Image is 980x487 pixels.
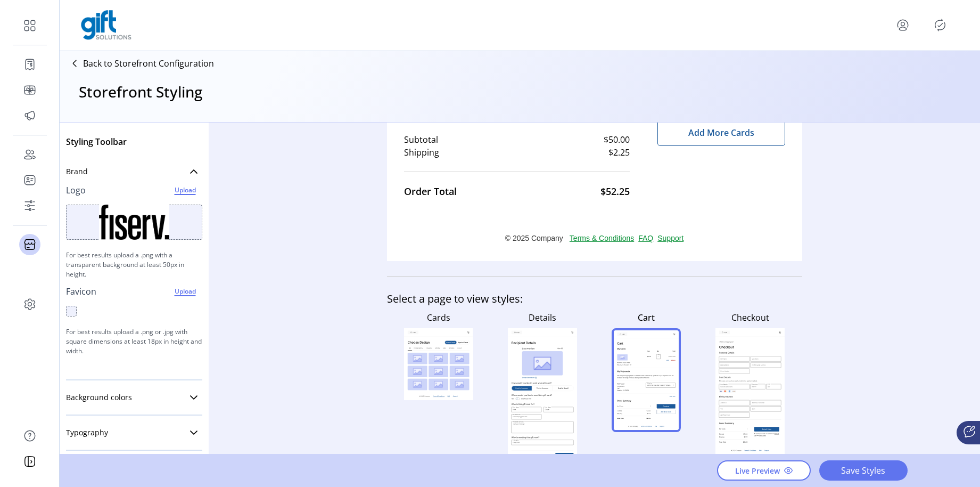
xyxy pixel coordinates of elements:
[657,233,683,244] a: Support
[66,323,202,360] p: For best results upload a .png or .jpg with square dimensions at least 18px in height and width.
[717,460,811,481] button: Live Preview
[427,307,450,328] p: Cards
[81,10,131,40] img: logo
[66,168,88,175] span: Brand
[600,184,630,199] h4: $52.25
[735,465,780,476] span: Live Preview
[638,307,655,328] p: Cart
[819,460,908,481] button: Save Styles
[404,133,438,146] p: Subtotal
[66,394,132,401] span: Background colors
[66,429,108,436] span: Typography
[932,17,949,34] button: Publisher Panel
[66,135,202,148] p: Styling Toolbar
[604,133,630,146] p: $50.00
[387,291,802,307] h4: Select a page to view styles:
[505,233,570,244] p: © 2025 Company
[638,233,657,244] a: FAQ
[570,233,638,244] a: Terms & Conditions
[169,184,201,197] span: Upload
[66,246,202,283] p: For best results upload a .png with a transparent background at least 50px in height.
[404,184,457,199] h4: Order Total
[169,285,201,298] span: Upload
[731,307,769,328] p: Checkout
[657,119,785,146] button: Add More Cards
[404,146,439,159] p: Shipping
[66,285,96,298] p: Favicon
[79,80,202,103] h3: Storefront Styling
[66,182,202,373] div: Brand
[894,17,911,34] button: menu
[66,184,86,197] p: Logo
[529,307,556,328] p: Details
[833,464,894,477] span: Save Styles
[83,57,214,70] p: Back to Storefront Configuration
[66,422,202,443] a: Typography
[608,146,630,159] p: $2.25
[66,161,202,182] a: Brand
[66,387,202,408] a: Background colors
